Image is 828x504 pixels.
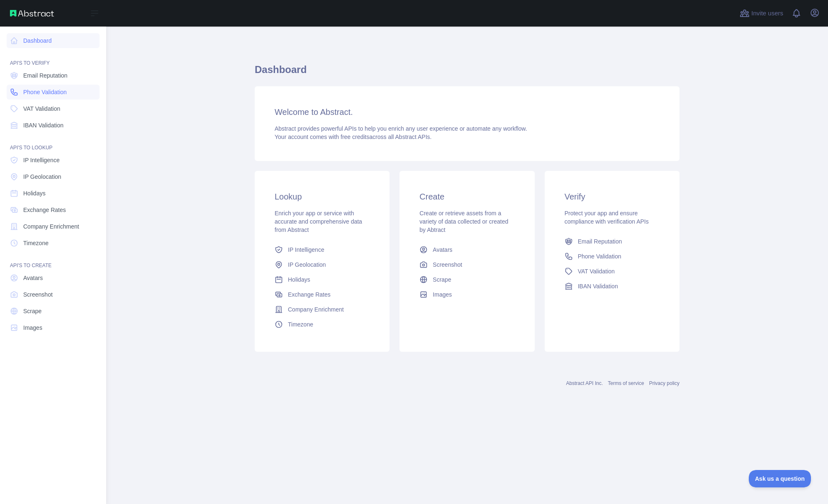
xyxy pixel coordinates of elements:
[7,236,100,251] a: Timezone
[7,169,100,184] a: IP Geolocation
[416,257,518,272] a: Screenshot
[416,287,518,302] a: Images
[7,270,100,285] a: Avatars
[738,7,785,20] button: Invite users
[271,242,373,257] a: IP Intelligence
[275,210,362,233] span: Enrich your app or service with accurate and comprehensive data from Abstract
[288,305,344,314] span: Company Enrichment
[565,191,660,202] h3: Verify
[7,320,100,335] a: Images
[416,242,518,257] a: Avatars
[433,246,452,254] span: Avatars
[566,380,603,386] a: Abstract API Inc.
[288,275,310,284] span: Holidays
[271,272,373,287] a: Holidays
[23,222,79,231] span: Company Enrichment
[23,105,60,113] span: VAT Validation
[275,106,660,118] h3: Welcome to Abstract.
[275,134,431,140] span: Your account comes with across all Abstract APIs.
[7,50,100,66] div: API'S TO VERIFY
[23,88,67,96] span: Phone Validation
[275,191,370,202] h3: Lookup
[10,10,54,17] img: Abstract API
[433,261,462,269] span: Screenshot
[288,320,313,329] span: Timezone
[23,290,53,299] span: Screenshot
[7,101,100,116] a: VAT Validation
[561,279,663,294] a: IBAN Validation
[7,85,100,100] a: Phone Validation
[288,261,326,269] span: IP Geolocation
[288,246,324,254] span: IP Intelligence
[565,210,649,225] span: Protect your app and ensure compliance with verification APIs
[7,202,100,217] a: Exchange Rates
[23,274,43,282] span: Avatars
[275,125,527,132] span: Abstract provides powerful APIs to help you enrich any user experience or automate any workflow.
[341,134,369,140] span: free credits
[288,290,331,299] span: Exchange Rates
[271,317,373,332] a: Timezone
[271,302,373,317] a: Company Enrichment
[7,304,100,319] a: Scrape
[271,287,373,302] a: Exchange Rates
[419,191,514,202] h3: Create
[23,189,46,197] span: Holidays
[7,153,100,168] a: IP Intelligence
[433,275,451,284] span: Scrape
[7,118,100,133] a: IBAN Validation
[419,210,508,233] span: Create or retrieve assets from a variety of data collected or created by Abtract
[23,206,66,214] span: Exchange Rates
[23,173,61,181] span: IP Geolocation
[7,186,100,201] a: Holidays
[433,290,452,299] span: Images
[7,68,100,83] a: Email Reputation
[749,470,811,487] iframe: Toggle Customer Support
[23,71,68,80] span: Email Reputation
[561,249,663,264] a: Phone Validation
[578,282,618,290] span: IBAN Validation
[649,380,679,386] a: Privacy policy
[7,33,100,48] a: Dashboard
[751,9,783,18] span: Invite users
[416,272,518,287] a: Scrape
[578,237,622,246] span: Email Reputation
[578,267,615,275] span: VAT Validation
[7,219,100,234] a: Company Enrichment
[271,257,373,272] a: IP Geolocation
[23,307,41,315] span: Scrape
[578,252,621,261] span: Phone Validation
[608,380,644,386] a: Terms of service
[255,63,679,83] h1: Dashboard
[23,156,60,164] span: IP Intelligence
[561,264,663,279] a: VAT Validation
[561,234,663,249] a: Email Reputation
[23,121,63,129] span: IBAN Validation
[23,324,42,332] span: Images
[7,134,100,151] div: API'S TO LOOKUP
[7,287,100,302] a: Screenshot
[7,252,100,269] div: API'S TO CREATE
[23,239,49,247] span: Timezone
